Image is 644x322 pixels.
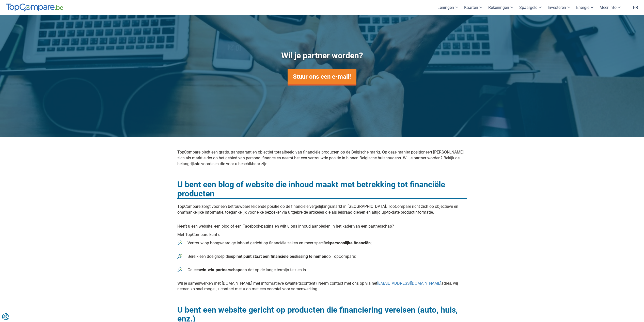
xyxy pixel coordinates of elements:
[231,254,326,259] b: op het punt staat een financiële beslissing te nemen
[177,204,467,215] p: TopCompare zorgt voor een betrouwbare leidende positie op de financiële vergelijkingsmarkt in [GE...
[177,149,467,167] p: TopCompare biedt een gratis, transparant en objectief totaalbeeld van financiële producten op de ...
[177,232,467,238] p: Met TopCompare kunt u:
[177,267,467,273] li: Ga een aan dat op de lange termijn te zien is.
[177,240,467,246] li: ;
[177,180,467,198] h3: U bent een blog of website die inhoud maakt met betrekking tot financiële producten
[200,267,240,272] b: win-win-partnerschap
[177,281,467,292] p: Wil je samenwerken met [DOMAIN_NAME] met informatieve kwaliteitscontent? Neem contact met ons op ...
[6,4,63,12] img: Bovenkant Vergelijken
[177,254,467,260] li: Bereik een doelgroep die op TopCompare;
[226,50,419,61] h1: Wil je partner worden?
[288,69,356,84] a: Stuur ons een e-mail!
[330,241,371,245] b: persoonlijke financiën
[187,241,371,245] font: Vertrouw op hoogwaardige inhoud gericht op financiële zaken en meer specifiek
[177,224,467,229] p: Heeft u een website, een blog of een Facebook-pagina en wilt u ons inhoud aanbieden in het kader ...
[377,281,441,286] a: [EMAIL_ADDRESS][DOMAIN_NAME]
